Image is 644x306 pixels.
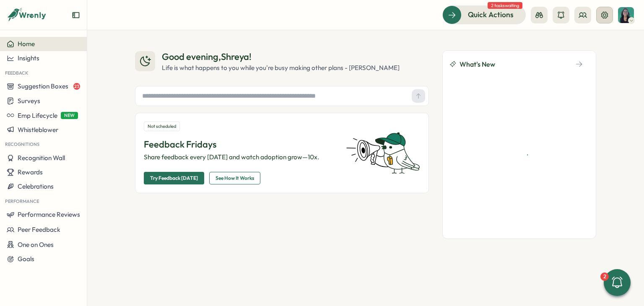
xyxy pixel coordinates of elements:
span: 2 tasks waiting [488,2,522,9]
span: 23 [73,83,80,90]
p: Share feedback every [DATE] and watch adoption grow—10x. [144,153,336,162]
span: NEW [61,112,78,119]
span: Insights [18,54,39,62]
span: Celebrations [18,182,54,190]
span: See How It Works [216,172,254,184]
div: 2 [600,272,609,281]
button: Expand sidebar [72,11,80,19]
span: Try Feedback [DATE] [150,172,198,184]
span: One on Ones [18,241,54,249]
span: Recognition Wall [18,154,65,162]
img: Shreya [618,7,634,23]
span: What's New [460,59,495,70]
span: Rewards [18,168,43,176]
div: Good evening , Shreya ! [162,50,400,63]
span: Home [18,40,35,48]
button: 2 [604,269,631,296]
p: Feedback Fridays [144,138,336,151]
span: Whistleblower [18,126,58,134]
div: Life is what happens to you while you're busy making other plans - [PERSON_NAME] [162,63,400,73]
span: Surveys [18,97,40,105]
span: Peer Feedback [18,226,60,233]
span: Performance Reviews [18,210,80,218]
span: Suggestion Boxes [18,82,68,90]
div: Not scheduled [144,122,180,131]
span: Emp Lifecycle [18,112,57,119]
button: Quick Actions [442,5,526,24]
span: Goals [18,255,34,263]
button: See How It Works [209,172,260,184]
span: Quick Actions [468,9,514,20]
button: Try Feedback [DATE] [144,172,204,184]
